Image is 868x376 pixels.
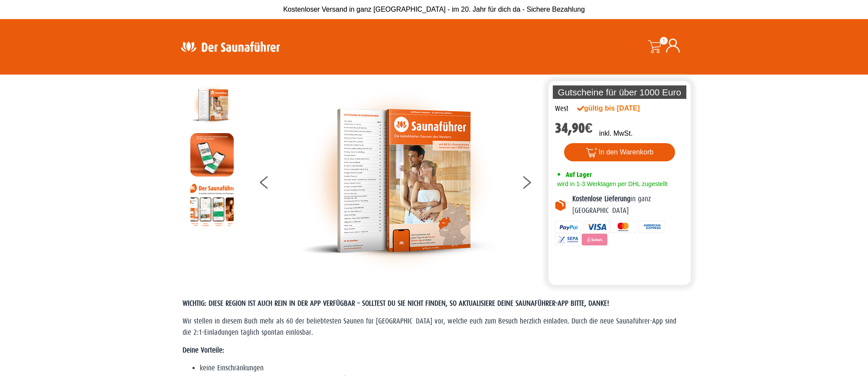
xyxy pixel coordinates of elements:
[190,133,234,177] img: MOCKUP-iPhone_regional
[572,193,684,216] p: in ganz [GEOGRAPHIC_DATA]
[183,346,224,354] strong: Deine Vorteile:
[301,83,496,278] img: der-saunafuehrer-2025-west
[577,103,659,114] div: gültig bis [DATE]
[555,180,667,187] span: wird in 1-3 Werktagen per DHL zugestellt
[183,299,609,307] span: WICHTIG: DIESE REGION IST AUCH REIN IN DER APP VERFÜGBAR – SOLLTEST DU SIE NICHT FINDEN, SO AKTUA...
[572,195,630,203] b: Kostenlose Lieferung
[599,128,633,139] p: inkl. MwSt.
[200,363,685,374] li: keine Einschränkungen
[190,183,234,226] img: Anleitung7tn
[190,83,234,127] img: der-saunafuehrer-2025-west
[183,317,676,337] span: Wir stellen in diesem Buch mehr als 60 der beliebtesten Saunen für [GEOGRAPHIC_DATA] vor, welche ...
[660,37,668,45] span: 1
[283,6,585,13] span: Kostenloser Versand in ganz [GEOGRAPHIC_DATA] - im 20. Jahr für dich da - Sichere Bezahlung
[566,170,592,179] span: Auf Lager
[553,85,686,99] p: Gutscheine für über 1000 Euro
[555,120,593,136] bdi: 34,90
[555,103,568,114] div: West
[564,143,675,161] button: In den Warenkorb
[585,120,593,136] span: €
